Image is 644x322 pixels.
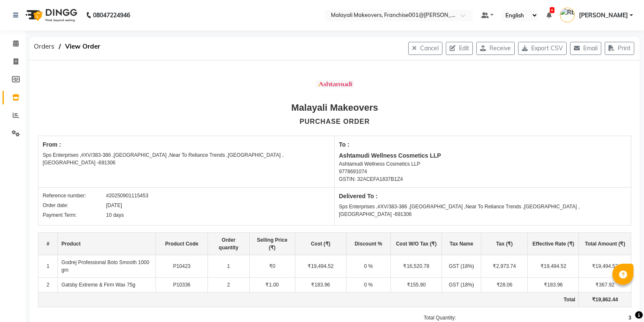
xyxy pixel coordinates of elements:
[579,292,631,307] td: ₹19,862.44
[579,233,631,255] th: Total Amount (₹)
[43,192,106,199] div: Reference number:
[442,278,481,292] td: GST (18%)
[38,278,58,292] td: 2
[560,8,575,22] img: RENO GEORGE
[346,255,390,278] td: 0 %
[106,192,148,199] div: #20250901115453
[43,140,330,149] div: From :
[346,233,390,255] th: Discount %
[579,11,628,20] span: [PERSON_NAME]
[481,255,528,278] td: ₹2,973.74
[339,160,627,168] div: Ashtamudi Wellness Cosmetics LLP
[309,71,360,97] img: Company Logo
[58,255,156,278] td: Godrej Professional Boto Smooth 1000 gm
[38,255,58,278] td: 1
[391,255,442,278] td: ₹16,520.78
[528,278,579,292] td: ₹183.96
[295,278,346,292] td: ₹183.96
[579,255,631,278] td: ₹19,494.52
[391,233,442,255] th: Cost W/O Tax (₹)
[424,314,456,322] div: Total Quantity:
[208,278,249,292] td: 2
[481,278,528,292] td: ₹28.06
[61,39,104,54] span: View Order
[339,140,627,149] div: To :
[43,211,106,219] div: Payment Term:
[339,192,627,201] div: Delivered To :
[208,233,249,255] th: Order quantity
[546,11,551,19] a: 6
[156,278,207,292] td: P10336
[570,42,601,55] button: Email
[605,42,634,55] button: Print
[339,175,627,183] div: GSTIN: 32ACEFA1837B1Z4
[295,255,346,278] td: ₹19,494.52
[38,292,579,307] td: Total
[550,7,554,13] span: 6
[391,278,442,292] td: ₹155.90
[528,233,579,255] th: Effective Rate (₹)
[446,42,473,55] button: Edit
[339,203,627,218] div: Sps Enterprises ,#XV/383-386 ,[GEOGRAPHIC_DATA] ,Near To Reliance Trends ,[GEOGRAPHIC_DATA] ,[GEO...
[295,233,346,255] th: Cost (₹)
[518,42,567,55] button: Export CSV
[156,233,207,255] th: Product Code
[106,202,122,209] div: [DATE]
[30,39,59,54] span: Orders
[58,278,156,292] td: Gatsby Extreme & Firm Wax 75g
[291,101,378,115] div: Malayali Makeovers
[58,233,156,255] th: Product
[481,233,528,255] th: Tax (₹)
[339,168,627,175] div: 9778691074
[156,255,207,278] td: P10423
[408,42,442,55] button: Cancel
[476,42,515,55] button: Receive
[628,314,631,322] div: 3
[339,151,627,160] div: Ashtamudi Wellness Cosmetics LLP
[43,202,106,209] div: Order date:
[43,151,330,166] div: Sps Enterprises ,#XV/383-386 ,[GEOGRAPHIC_DATA] ,Near To Reliance Trends ,[GEOGRAPHIC_DATA] ,[GEO...
[442,233,481,255] th: Tax Name
[249,278,295,292] td: ₹1.00
[106,211,124,219] div: 10 days
[579,278,631,292] td: ₹367.92
[208,255,249,278] td: 1
[442,255,481,278] td: GST (18%)
[346,278,390,292] td: 0 %
[609,288,636,314] iframe: chat widget
[300,117,370,127] div: PURCHASE ORDER
[249,255,295,278] td: ₹0
[93,3,130,27] b: 08047224946
[38,233,58,255] th: #
[22,3,79,27] img: logo
[249,233,295,255] th: Selling Price (₹)
[528,255,579,278] td: ₹19,494.52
